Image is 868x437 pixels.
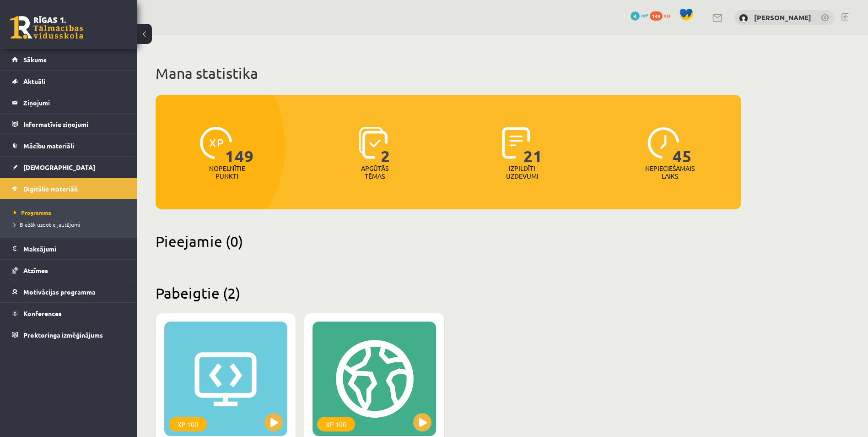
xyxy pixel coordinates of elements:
span: 4 [631,11,640,21]
a: Konferences [12,303,126,324]
p: Apgūtās tēmas [357,164,393,180]
a: Digitālie materiāli [12,178,126,199]
a: [DEMOGRAPHIC_DATA] [12,157,126,178]
img: icon-learned-topics-4a711ccc23c960034f471b6e78daf4a3bad4a20eaf4de84257b87e66633f6470.svg [359,127,388,159]
span: 45 [673,127,692,164]
img: icon-xp-0682a9bc20223a9ccc6f5883a126b849a74cddfe5390d2b41b4391c66f2066e7.svg [200,127,232,159]
a: Proktoringa izmēģinājums [12,324,126,345]
span: 2 [381,127,390,164]
img: icon-clock-7be60019b62300814b6bd22b8e044499b485619524d84068768e800edab66f18.svg [647,127,679,159]
a: Motivācijas programma [12,281,126,302]
a: Aktuāli [12,71,126,92]
span: [DEMOGRAPHIC_DATA] [23,163,95,171]
div: XP 100 [317,417,355,432]
span: Proktoringa izmēģinājums [23,331,103,339]
div: XP 100 [169,417,207,432]
legend: Ziņojumi [23,92,126,113]
p: Izpildīti uzdevumi [504,164,540,180]
h2: Pieejamie (0) [156,232,741,250]
span: mP [641,11,648,19]
a: [PERSON_NAME] [754,13,811,22]
legend: Maksājumi [23,238,126,259]
a: 149 xp [650,11,674,19]
span: Atzīmes [23,266,48,274]
a: Sākums [12,49,126,70]
span: Aktuāli [23,77,45,85]
a: Informatīvie ziņojumi [12,114,126,135]
span: xp [664,11,670,19]
span: Mācību materiāli [23,142,74,150]
a: Ziņojumi [12,92,126,113]
a: 4 mP [631,11,648,19]
a: Atzīmes [12,260,126,281]
a: Maksājumi [12,238,126,259]
img: icon-completed-tasks-ad58ae20a441b2904462921112bc710f1caf180af7a3daa7317a5a94f2d26646.svg [502,127,530,159]
p: Nepieciešamais laiks [645,164,695,180]
span: 149 [650,11,663,21]
p: Nopelnītie punkti [209,164,245,180]
span: Programma [14,209,51,216]
h2: Pabeigtie (2) [156,284,741,302]
a: Programma [14,208,128,217]
span: Motivācijas programma [23,288,96,296]
a: Biežāk uzdotie jautājumi [14,220,128,229]
span: Biežāk uzdotie jautājumi [14,221,80,228]
h1: Mana statistika [156,64,741,82]
span: Konferences [23,309,62,317]
span: Sākums [23,55,47,64]
span: 149 [225,127,254,164]
a: Rīgas 1. Tālmācības vidusskola [10,16,83,39]
span: Digitālie materiāli [23,185,78,193]
legend: Informatīvie ziņojumi [23,114,126,135]
img: Ričards Jēgers [739,14,748,23]
span: 21 [523,127,543,164]
a: Mācību materiāli [12,135,126,156]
